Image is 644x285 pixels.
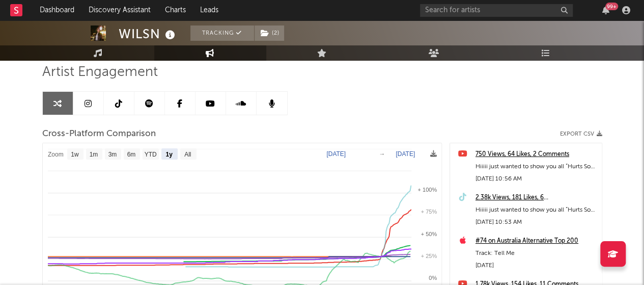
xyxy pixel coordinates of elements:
[420,4,573,17] input: Search for artists
[48,151,64,158] text: Zoom
[475,192,597,204] a: 2.38k Views, 181 Likes, 6 [DEMOGRAPHIC_DATA]
[605,3,618,10] div: 99 +
[255,25,284,41] button: (2)
[326,150,346,158] text: [DATE]
[475,235,597,247] a: #74 on Australia Alternative Top 200
[475,260,597,272] div: [DATE]
[417,187,437,193] text: + 100%
[184,151,191,158] text: All
[421,231,437,237] text: + 50%
[42,66,158,79] span: Artist Engagement
[108,151,117,158] text: 3m
[119,25,178,42] div: WILSN
[475,173,597,185] div: [DATE] 10:56 AM
[144,151,156,158] text: YTD
[475,161,597,173] div: Hiiiii just wanted to show you all “Hurts So Bad” with [PERSON_NAME] from cause I love it 🫶🏼🕺🏻💖
[475,204,597,216] div: Hiiiii just wanted to show you all “Hurts So Bad” with [PERSON_NAME] from @theteskeybrothers caus...
[190,25,254,41] button: Tracking
[396,150,415,158] text: [DATE]
[475,148,597,161] a: 750 Views, 64 Likes, 2 Comments
[560,131,602,137] button: Export CSV
[475,216,597,228] div: [DATE] 10:53 AM
[89,151,98,158] text: 1m
[165,151,173,158] text: 1y
[421,253,437,259] text: + 25%
[475,247,597,260] div: Track: Tell Me
[429,274,437,280] text: 0%
[254,25,285,41] span: ( 2 )
[421,209,437,215] text: + 75%
[379,150,385,158] text: →
[602,6,609,14] button: 99+
[42,128,156,140] span: Cross-Platform Comparison
[71,151,79,158] text: 1w
[127,151,135,158] text: 6m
